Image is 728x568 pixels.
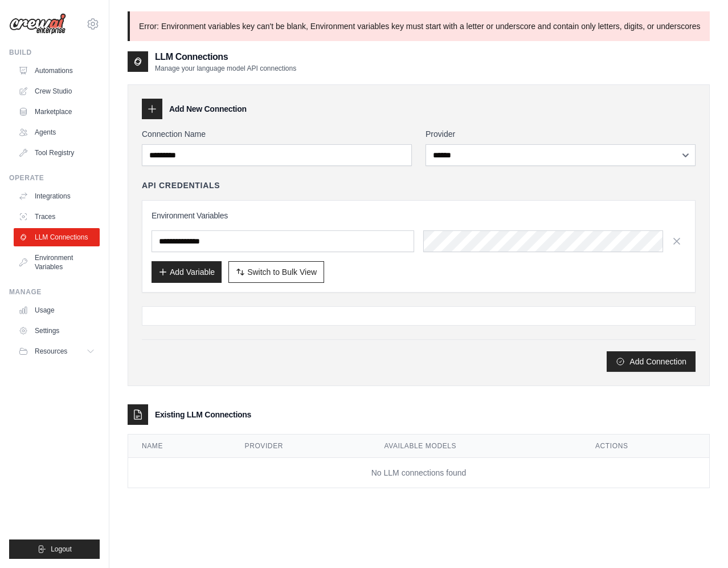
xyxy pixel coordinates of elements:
th: Name [128,435,231,458]
a: Integrations [14,187,100,205]
h2: LLM Connections [155,50,296,64]
label: Connection Name [142,128,412,140]
a: Settings [14,322,100,340]
div: Operate [9,173,100,182]
span: Resources [35,347,67,356]
h3: Add New Connection [169,103,247,115]
button: Add Variable [152,261,222,283]
a: Agents [14,123,100,141]
span: Switch to Bulk View [247,266,317,278]
button: Add Connection [607,351,696,372]
a: Traces [14,208,100,226]
td: No LLM connections found [128,458,709,488]
a: LLM Connections [14,228,100,246]
p: Manage your language model API connections [155,64,296,73]
h4: API Credentials [142,180,220,191]
a: Crew Studio [14,82,100,100]
img: Logo [9,13,66,35]
th: Actions [582,435,709,458]
button: Logout [9,539,100,559]
button: Switch to Bulk View [228,261,324,283]
button: Resources [14,342,100,360]
p: Error: Environment variables key can't be blank, Environment variables key must start with a lett... [128,11,710,41]
a: Tool Registry [14,144,100,162]
h3: Existing LLM Connections [155,409,251,420]
a: Marketplace [14,103,100,121]
a: Environment Variables [14,249,100,276]
h3: Environment Variables [152,210,686,221]
label: Provider [426,128,696,140]
div: Manage [9,287,100,297]
div: Build [9,48,100,57]
th: Available Models [371,435,582,458]
a: Usage [14,301,100,319]
th: Provider [231,435,371,458]
span: Logout [51,545,72,554]
a: Automations [14,62,100,80]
